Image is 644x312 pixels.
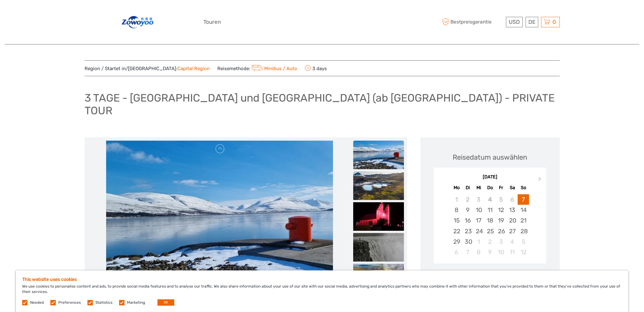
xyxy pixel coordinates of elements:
div: Choose Montag, 22. September 2025 [451,226,462,236]
div: Choose Freitag, 19. September 2025 [495,215,507,226]
div: Choose Dienstag, 30. September 2025 [462,236,473,247]
div: Choose Montag, 6. Oktober 2025 [451,247,462,257]
div: Choose Freitag, 3. Oktober 2025 [495,236,507,247]
a: Touren [203,17,221,27]
div: [DATE] [434,174,546,181]
div: Mi [473,183,484,192]
div: Choose Sonntag, 5. Oktober 2025 [518,236,529,247]
img: 3056-4c8d09a6-02d2-4b66-946c-354090e1bb8a_logo_big.png [120,5,155,39]
div: Choose Donnerstag, 11. September 2025 [484,205,495,215]
div: Choose Freitag, 10. Oktober 2025 [495,247,507,257]
div: Not available Montag, 1. September 2025 [451,194,462,205]
div: Reisedatum auswählen [453,152,527,162]
div: Choose Mittwoch, 24. September 2025 [473,226,484,236]
button: OK [157,299,174,306]
div: Not available Donnerstag, 4. September 2025 [484,194,495,205]
span: USD [509,19,520,25]
div: Sa [507,183,518,192]
a: Capital Region [177,66,210,71]
div: Not available Freitag, 5. September 2025 [495,194,507,205]
div: Choose Sonntag, 21. September 2025 [518,215,529,226]
div: Not available Mittwoch, 3. September 2025 [473,194,484,205]
label: Marketing [127,300,145,305]
div: Choose Freitag, 26. September 2025 [495,226,507,236]
span: Bestpreisgarantie [441,17,504,27]
img: 0ee8a94a0b4049afabb3546c139191e7_slider_thumbnail.jpeg [353,171,404,200]
div: Choose Sonntag, 12. Oktober 2025 [518,247,529,257]
div: Choose Sonntag, 28. September 2025 [518,226,529,236]
div: Choose Mittwoch, 17. September 2025 [473,215,484,226]
div: Choose Donnerstag, 2. Oktober 2025 [484,236,495,247]
div: Choose Dienstag, 7. Oktober 2025 [462,247,473,257]
div: Choose Mittwoch, 8. Oktober 2025 [473,247,484,257]
label: Preferences [58,300,81,305]
div: Choose Mittwoch, 10. September 2025 [473,205,484,215]
button: Open LiveChat chat widget [73,10,80,17]
a: Minibus / Auto [250,66,297,71]
span: 3 days [305,64,327,73]
div: Choose Montag, 29. September 2025 [451,236,462,247]
span: Reisemethode: [217,64,297,73]
div: Fr [495,183,507,192]
div: Choose Donnerstag, 25. September 2025 [484,226,495,236]
div: Choose Donnerstag, 18. September 2025 [484,215,495,226]
h1: 3 TAGE - [GEOGRAPHIC_DATA] und [GEOGRAPHIC_DATA] (ab [GEOGRAPHIC_DATA]) - PRIVATE TOUR [85,91,560,117]
div: Choose Donnerstag, 9. Oktober 2025 [484,247,495,257]
div: Choose Sonntag, 14. September 2025 [518,205,529,215]
div: Choose Montag, 8. September 2025 [451,205,462,215]
h5: This website uses cookies [22,277,622,282]
div: Mo [451,183,462,192]
div: Choose Samstag, 11. Oktober 2025 [507,247,518,257]
div: month 2025-09 [436,194,544,257]
div: Do [484,183,495,192]
img: 60884adf701d4a35bf875ee5e39c83a4_slider_thumbnail.jpeg [353,141,404,169]
div: Choose Samstag, 13. September 2025 [507,205,518,215]
button: Next Month [535,176,545,186]
div: Choose Dienstag, 23. September 2025 [462,226,473,236]
div: Choose Samstag, 4. Oktober 2025 [507,236,518,247]
div: Choose Dienstag, 9. September 2025 [462,205,473,215]
div: Choose Sonntag, 7. September 2025 [518,194,529,205]
img: f9d9c3ff97bf4a999ce0c228a8378498_slider_thumbnail.jpeg [353,202,404,231]
div: Not available Samstag, 6. September 2025 [507,194,518,205]
span: 0 [552,19,557,25]
div: Choose Samstag, 27. September 2025 [507,226,518,236]
img: 419db4a5555a4563a3a54bbbea2cdeb6_slider_thumbnail.jpeg [353,233,404,262]
span: Region / Startet in/[GEOGRAPHIC_DATA]: [85,65,210,72]
div: Choose Freitag, 12. September 2025 [495,205,507,215]
div: Not available Dienstag, 2. September 2025 [462,194,473,205]
div: Di [462,183,473,192]
img: 60884adf701d4a35bf875ee5e39c83a4_main_slider.jpeg [106,141,333,293]
div: Choose Montag, 15. September 2025 [451,215,462,226]
div: So [518,183,529,192]
label: Statistics [95,300,112,305]
div: We use cookies to personalise content and ads, to provide social media features and to analyse ou... [16,270,628,312]
img: 9d27714ea92b47f28a0b084fc1fb2011_slider_thumbnail.jpeg [353,264,404,292]
div: Choose Samstag, 20. September 2025 [507,215,518,226]
div: DE [526,17,538,27]
p: We're away right now. Please check back later! [9,11,72,16]
div: Choose Dienstag, 16. September 2025 [462,215,473,226]
label: Needed [30,300,44,305]
div: Choose Mittwoch, 1. Oktober 2025 [473,236,484,247]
